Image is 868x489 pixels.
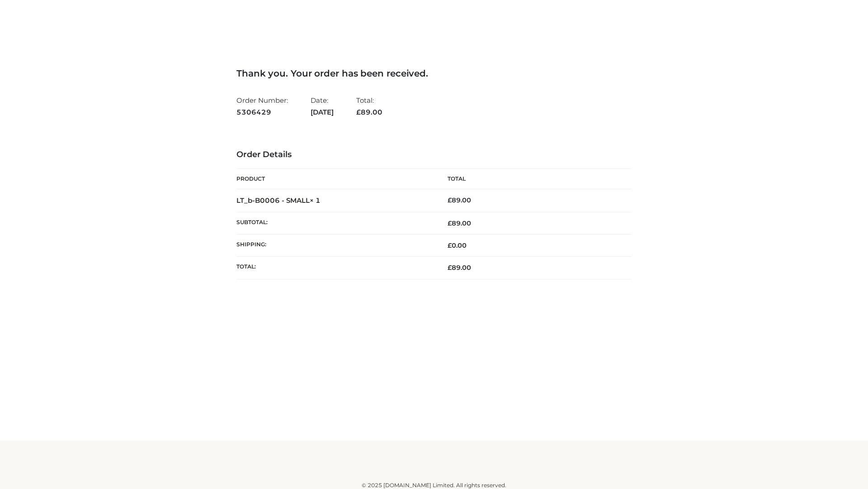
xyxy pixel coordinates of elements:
[448,196,471,204] bdi: 89.00
[310,196,321,205] strong: × 1
[236,235,434,257] th: Shipping:
[311,106,334,118] strong: [DATE]
[448,196,452,204] span: £
[448,241,467,249] bdi: 0.00
[448,241,452,249] span: £
[236,150,632,160] h3: Order Details
[434,169,632,189] th: Total
[448,219,471,227] span: 89.00
[236,92,288,120] li: Order Number:
[236,212,434,234] th: Subtotal:
[356,108,382,116] span: 89.00
[236,169,434,189] th: Product
[356,108,361,116] span: £
[448,219,452,227] span: £
[356,92,382,120] li: Total:
[236,106,288,118] strong: 5306429
[236,257,434,279] th: Total:
[236,196,321,205] strong: LT_b-B0006 - SMALL
[311,92,334,120] li: Date:
[448,264,452,272] span: £
[236,68,632,79] h3: Thank you. Your order has been received.
[448,264,471,272] span: 89.00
